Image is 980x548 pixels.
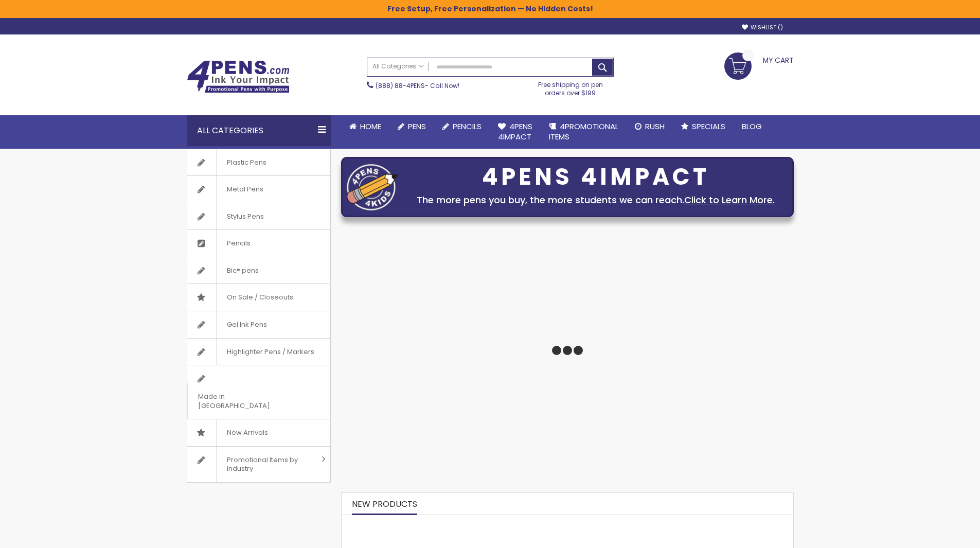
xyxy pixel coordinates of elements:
span: New Products [352,498,417,510]
span: 4PROMOTIONAL ITEMS [549,121,618,142]
a: 4Pens4impact [490,115,541,149]
a: Gel Ink Pens [187,311,330,338]
a: Blog [734,115,770,138]
a: Highlighter Pens / Markers [187,339,330,365]
a: Promotional Items by Industry [187,447,330,482]
div: 4PENS 4IMPACT [403,166,788,188]
a: Pencils [187,230,330,257]
a: Rush [627,115,673,138]
span: Pencils [216,230,261,257]
div: The more pens you buy, the more students we can reach. [403,193,788,207]
a: Specials [673,115,734,138]
span: Pencils [453,121,482,132]
a: Wishlist [742,24,783,31]
a: On Sale / Closeouts [187,284,330,311]
a: Stylus Pens [187,203,330,230]
span: Made in [GEOGRAPHIC_DATA] [187,383,305,419]
div: Free shipping on pen orders over $199 [527,77,614,97]
a: Made in [GEOGRAPHIC_DATA] [187,365,330,419]
span: On Sale / Closeouts [216,284,304,311]
a: All Categories [367,58,429,75]
span: All Categories [372,62,424,70]
img: 4Pens Custom Pens and Promotional Products [187,60,290,93]
span: Plastic Pens [216,149,277,176]
span: - Call Now! [376,81,459,90]
span: Specials [692,121,725,132]
a: Home [341,115,389,138]
img: four_pen_logo.png [347,164,398,210]
a: Plastic Pens [187,149,330,176]
span: Bic® pens [216,257,269,284]
span: Home [360,121,381,132]
span: 4Pens 4impact [498,121,532,142]
a: New Arrivals [187,419,330,446]
span: Pens [408,121,426,132]
a: Bic® pens [187,257,330,284]
span: New Arrivals [216,419,278,446]
span: Gel Ink Pens [216,311,277,338]
a: Metal Pens [187,176,330,203]
span: Highlighter Pens / Markers [216,339,325,365]
span: Blog [742,121,762,132]
span: Metal Pens [216,176,274,203]
span: Rush [645,121,665,132]
a: Crosby Softy Rose Gold with Stylus Pen - Mirror Laser [532,520,769,528]
a: Click to Learn More. [684,193,775,206]
a: (888) 88-4PENS [376,81,425,90]
a: Pencils [434,115,490,138]
span: Stylus Pens [216,203,274,230]
span: Promotional Items by Industry [216,447,318,482]
a: Pens [389,115,434,138]
a: 4PROMOTIONALITEMS [541,115,627,149]
div: All Categories [187,115,331,146]
a: The Barton Custom Pens Special Offer [342,520,522,528]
